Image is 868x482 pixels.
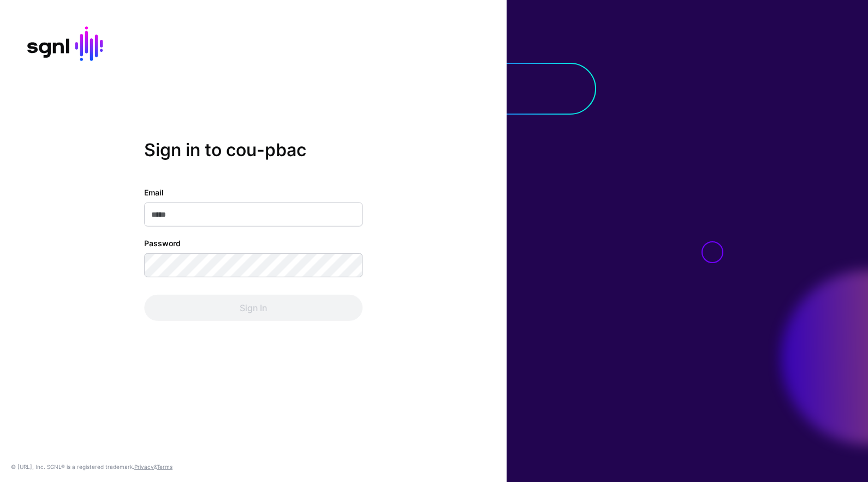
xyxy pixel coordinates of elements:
[11,462,173,471] div: © [URL], Inc. SGNL® is a registered trademark. &
[144,237,181,249] label: Password
[144,187,164,198] label: Email
[144,139,362,160] h2: Sign in to cou-pbac
[134,463,154,470] a: Privacy
[157,463,173,470] a: Terms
